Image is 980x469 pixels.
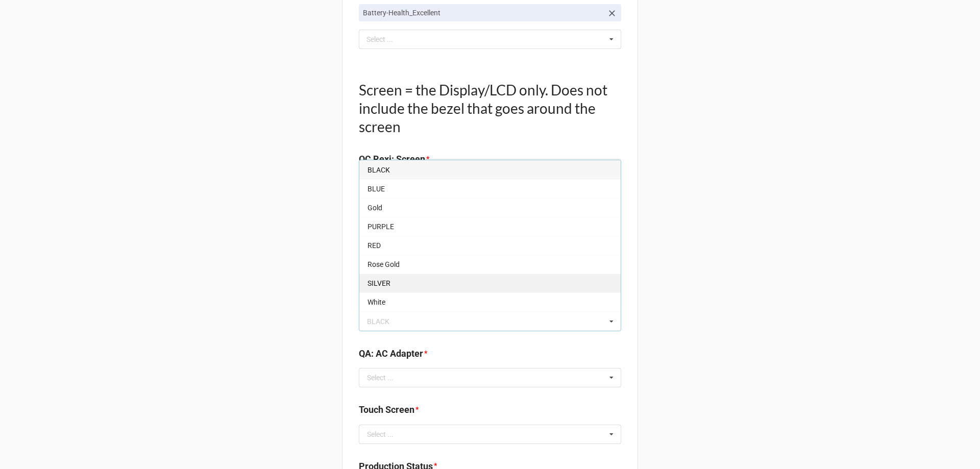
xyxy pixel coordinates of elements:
[367,431,394,438] div: Select ...
[367,185,385,193] span: BLUE
[367,279,390,287] span: SILVER
[367,204,382,212] span: Gold
[359,81,621,136] h1: Screen = the Display/LCD only. Does not include the bezel that goes around the screen
[359,152,425,166] label: QC Rexi: Screen
[359,403,414,417] label: Touch Screen
[359,347,423,361] label: QA: AC Adapter
[367,298,385,306] span: White
[367,223,394,231] span: PURPLE
[367,241,381,250] span: RED
[363,8,603,18] p: Battery-Health_Excellent
[367,166,390,174] span: BLACK
[367,374,394,381] div: Select ...
[364,33,408,45] div: Select ...
[367,260,400,268] span: Rose Gold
